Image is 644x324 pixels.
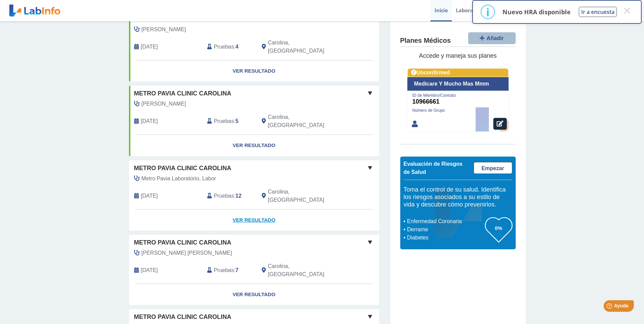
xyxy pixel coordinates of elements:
[202,113,257,129] div: :
[584,298,637,317] iframe: Help widget launcher
[129,284,379,305] a: Ver Resultado
[129,135,379,156] a: Ver Resultado
[202,188,257,204] div: :
[400,37,451,45] h4: Planes Médicos
[404,161,463,175] span: Evaluación de Riesgos de Salud
[214,43,234,51] span: Pruebas
[141,117,158,125] span: 1899-12-30
[268,39,343,55] span: Carolina, PR
[579,7,617,17] button: Ir a encuesta
[236,267,239,273] b: 7
[134,238,232,247] span: Metro Pavia Clinic Carolina
[141,266,158,274] span: 2025-05-01
[202,262,257,278] div: :
[404,186,512,209] h5: Toma el control de su salud. Identifica los riesgos asociados a su estilo de vida y descubre cómo...
[134,312,232,322] span: Metro Pavia Clinic Carolina
[134,164,232,173] span: Metro Pavia Clinic Carolina
[502,8,571,16] p: Nuevo HRA disponible
[134,89,232,98] span: Metro Pavia Clinic Carolina
[621,4,633,17] button: Close this dialog
[268,113,343,129] span: Carolina, PR
[214,266,234,274] span: Pruebas
[405,226,485,234] li: Derrame
[468,32,516,44] button: Añadir
[474,162,512,174] a: Empezar
[142,249,232,257] span: Duprey Colon, Alexis
[236,193,242,199] b: 12
[129,210,379,231] a: Ver Resultado
[486,6,490,18] div: i
[129,60,379,82] a: Ver Resultado
[485,224,512,232] h3: 0%
[142,25,186,34] span: Guzman Bosch, Lily
[405,234,485,242] li: Diabetes
[142,175,216,183] span: Metro Pavia Laboratorio, Labor
[268,188,343,204] span: Carolina, PR
[236,44,239,50] b: 4
[236,118,239,124] b: 5
[268,262,343,278] span: Carolina, PR
[481,165,504,171] span: Empezar
[419,53,497,59] span: Accede y maneja sus planes
[214,117,234,125] span: Pruebas
[202,39,257,55] div: :
[214,192,234,200] span: Pruebas
[405,217,485,226] li: Enfermedad Coronaria
[142,100,186,108] span: Almonte, Cesar
[486,35,504,41] span: Añadir
[141,192,158,200] span: 2025-08-25
[141,43,158,51] span: 2021-02-01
